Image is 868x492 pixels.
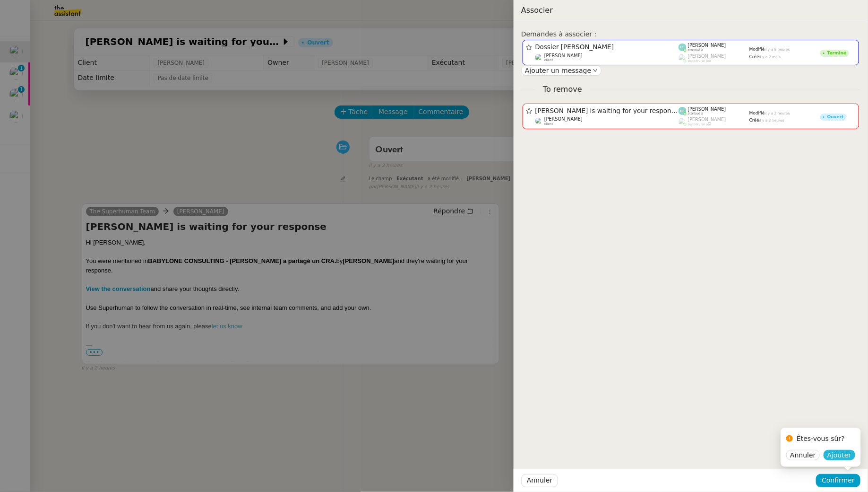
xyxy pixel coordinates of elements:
[827,51,846,55] div: Terminé
[535,83,590,96] span: To remove
[749,47,765,52] span: Modifié
[535,53,679,62] app-user-detailed-label: client
[679,44,687,52] img: svg
[679,53,749,63] app-user-label: suppervisé par
[688,48,704,52] span: attribué à
[535,108,679,114] span: [PERSON_NAME] is waiting for your response
[679,117,749,126] app-user-label: suppervisé par
[679,106,749,116] app-user-label: attribué à
[765,47,790,52] span: il y a 9 heures
[824,450,855,460] button: Ajouter
[527,475,552,486] span: Annuler
[688,117,726,122] span: [PERSON_NAME]
[749,118,759,123] span: Créé
[535,44,679,51] span: Dossier [PERSON_NAME]
[688,43,726,48] span: [PERSON_NAME]
[521,29,860,40] div: Demandes à associer :
[797,433,845,444] div: Êtes-vous sûr?
[822,475,855,486] span: Confirmer
[679,118,687,126] img: users%2FyQfMwtYgTqhRP2YHWHmG2s2LYaD3%2Favatar%2Fprofile-pic.png
[688,106,726,112] span: [PERSON_NAME]
[679,43,749,52] app-user-label: attribué à
[816,474,860,487] button: Confirmer
[521,474,558,487] button: Annuler
[679,107,687,115] img: svg
[535,53,543,61] img: users%2FSg6jQljroSUGpSfKFUOPmUmNaZ23%2Favatar%2FUntitled.png
[679,54,687,62] img: users%2FyQfMwtYgTqhRP2YHWHmG2s2LYaD3%2Favatar%2Fprofile-pic.png
[544,53,583,58] span: [PERSON_NAME]
[544,58,553,62] span: client
[749,54,759,59] span: Créé
[759,55,781,59] span: il y a 2 mois
[688,123,712,126] span: suppervisé par
[521,65,602,76] button: Ajouter un message
[688,112,704,115] span: attribué à
[525,66,591,75] span: Ajouter un message
[535,116,679,126] app-user-detailed-label: client
[827,115,844,119] div: Ouvert
[749,111,765,115] span: Modifié
[688,53,726,59] span: [PERSON_NAME]
[544,122,553,126] span: client
[688,59,712,63] span: suppervisé par
[786,450,819,460] button: Annuler
[790,450,816,460] span: Annuler
[521,6,553,15] span: Associer
[827,450,851,460] span: Ajouter
[544,116,583,122] span: [PERSON_NAME]
[765,111,790,115] span: il y a 2 heures
[759,118,784,123] span: il y a 2 heures
[535,117,543,125] img: users%2FSg6jQljroSUGpSfKFUOPmUmNaZ23%2Favatar%2FUntitled.png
